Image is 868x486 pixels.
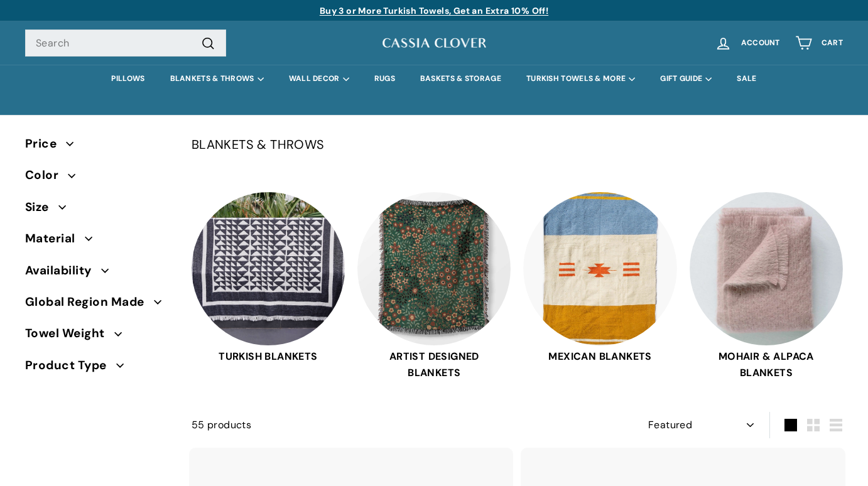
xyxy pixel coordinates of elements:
[25,321,171,352] button: Towel Weight
[192,134,843,154] p: BLANKETS & THROWS
[25,293,154,311] span: Global Region Made
[25,198,58,217] span: Size
[276,65,362,93] summary: WALL DECOR
[25,289,171,321] button: Global Region Made
[25,353,171,384] button: Product Type
[192,192,345,381] a: TURKISH BLANKETS
[707,24,788,62] a: Account
[25,134,66,153] span: Price
[25,163,171,194] button: Color
[25,356,116,375] span: Product Type
[357,348,511,381] span: ARTIST DESIGNED BLANKETS
[25,226,171,257] button: Material
[690,192,843,381] a: MOHAIR & ALPACA BLANKETS
[523,348,676,365] span: MEXICAN BLANKETS
[788,24,850,62] a: Cart
[648,65,724,93] summary: GIFT GUIDE
[724,65,769,93] a: SALE
[25,195,171,226] button: Size
[25,166,68,185] span: Color
[320,5,548,16] a: Buy 3 or More Turkish Towels, Get an Extra 10% Off!
[192,348,345,365] span: TURKISH BLANKETS
[741,39,780,47] span: Account
[25,131,171,163] button: Price
[25,324,114,343] span: Towel Weight
[25,229,85,248] span: Material
[25,258,171,289] button: Availability
[192,417,518,433] div: 55 products
[408,65,514,93] a: BASKETS & STORAGE
[514,65,648,93] summary: TURKISH TOWELS & MORE
[690,348,843,381] span: MOHAIR & ALPACA BLANKETS
[99,65,157,93] a: PILLOWS
[25,30,226,57] input: Search
[357,192,511,381] a: ARTIST DESIGNED BLANKETS
[523,192,676,381] a: MEXICAN BLANKETS
[25,261,101,280] span: Availability
[822,39,843,47] span: Cart
[158,65,276,93] summary: BLANKETS & THROWS
[362,65,408,93] a: RUGS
